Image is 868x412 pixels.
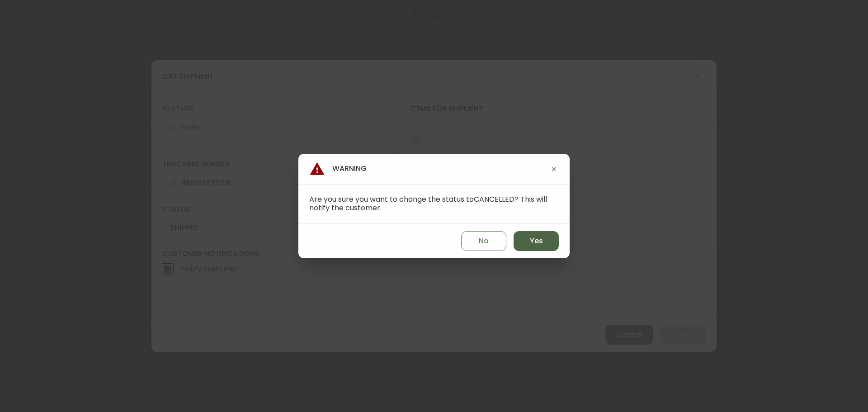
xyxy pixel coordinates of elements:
[309,194,547,213] span: Are you sure you want to change the status to CANCELLED ? This will notify the customer.
[530,236,543,246] span: Yes
[514,231,559,251] button: Yes
[479,236,489,246] span: No
[309,161,367,177] h4: Warning
[461,231,506,251] button: No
